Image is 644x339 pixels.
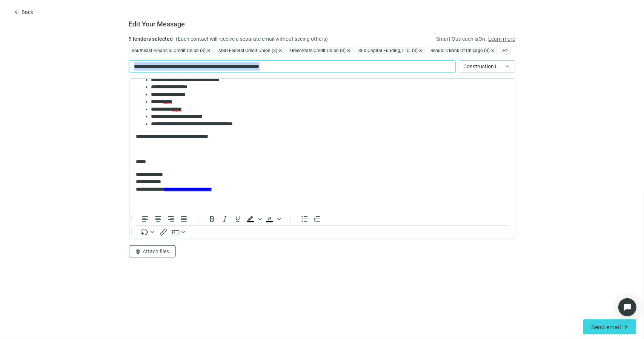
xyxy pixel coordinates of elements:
[419,48,423,53] span: close
[139,228,157,237] button: Insert merge tag
[218,214,231,223] button: Italic
[129,35,173,43] span: 9 lenders selected
[207,48,211,53] span: close
[139,214,152,223] button: Align left
[14,9,20,15] span: arrow_back
[347,48,351,53] span: close
[278,48,283,53] span: close
[263,214,282,223] div: Text color Black
[437,35,487,43] span: Smart Outreach is On .
[231,214,244,223] button: Underline
[143,248,169,254] span: Attach files
[157,228,170,237] button: Insert/edit link
[622,324,629,330] span: arrow_forward
[428,47,498,54] div: Republic Bank Of Chicago (3)
[583,319,636,334] button: Send emailarrow_forward
[8,6,40,18] button: arrow_backBack
[129,20,185,29] h1: Edit Your Message
[164,214,177,223] button: Align right
[177,214,190,223] button: Justify
[287,47,354,54] div: GreenState Credit Union (3)
[464,61,510,72] span: Construction Loan/Rehab/Fix&Flip Request
[489,35,515,43] a: Learn more
[244,214,263,223] div: Background color Black
[216,47,286,54] div: MSU Federal Credit Union (3)
[22,9,33,15] span: Back
[311,214,324,223] button: Numbered list
[500,47,511,54] span: + 4
[152,214,164,223] button: Align center
[356,47,426,54] div: 360 Capital Funding, LLC. (3)
[129,47,214,54] div: Southeast Financial Credit Union (3)
[135,248,141,254] span: attach_file
[206,214,218,223] button: Bold
[129,245,176,257] button: attach_fileAttach files
[591,324,621,331] span: Send email
[618,298,636,316] div: Open Intercom Messenger
[176,35,328,43] span: (Each contact will receive a separate email without seeing others)
[129,79,515,212] iframe: Rich Text Area
[298,214,311,223] button: Bullet list
[491,48,495,53] span: close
